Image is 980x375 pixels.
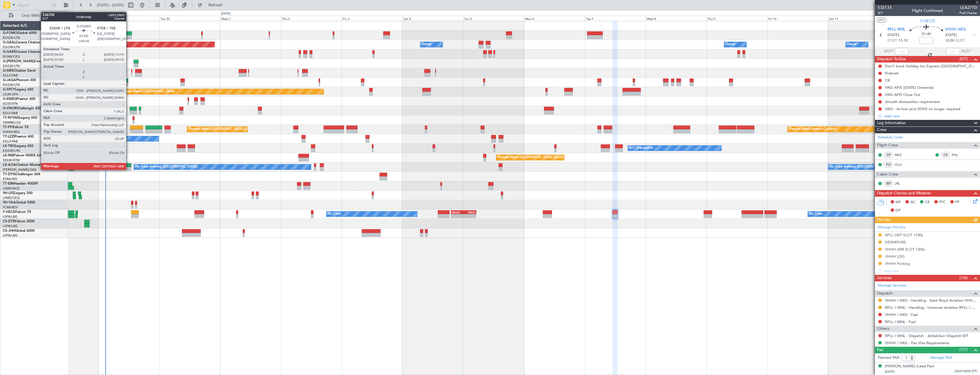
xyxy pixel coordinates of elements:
div: Sun 28 [38,16,99,21]
a: PHL [952,152,965,158]
a: VHHH/HKG [3,130,20,134]
a: 9H-YAAGlobal 5000 [3,201,35,204]
a: T7-DYNChallenger 604 [3,173,40,176]
span: G-SPCY [3,88,15,91]
a: CS-DTRFalcon 2000 [3,220,35,223]
label: Planned PAX [878,355,899,361]
input: Airport [17,1,50,9]
div: Mon 6 [524,16,585,21]
div: Planned Maint [GEOGRAPHIC_DATA] [120,87,175,96]
div: - [451,214,463,218]
div: [DATE] [221,11,231,16]
span: T7-EMI [3,182,14,186]
div: Mon 29 [99,16,159,21]
a: EVRA/RIX [3,177,17,181]
a: T7-N1960Legacy 650 [3,116,37,120]
a: G-ENRGPraetor 600 [3,97,35,101]
a: EGNR/CEG [3,55,20,59]
div: Planned Maint Geneva (Cointrin) [789,125,836,134]
span: Pref Charter [959,11,977,15]
span: T7-FFI [3,126,13,129]
span: FFC [939,199,946,205]
div: Prebrief [885,71,898,76]
span: 9H-LPZ [3,191,14,195]
span: 01:40 [922,31,931,37]
a: LFMN/NCE [3,186,20,191]
a: RPLL / MNL - Fuel [885,319,916,324]
span: G-GAAL [3,41,16,44]
span: (1/1) [959,346,968,352]
a: EGLF/FAB [3,111,18,115]
span: AC [910,199,915,205]
div: Planned Maint [GEOGRAPHIC_DATA] ([GEOGRAPHIC_DATA]) [188,125,278,134]
span: ALDT [961,49,971,54]
a: EGSS/STN [3,102,18,106]
a: OLG [895,162,907,167]
span: MF [895,199,901,205]
div: Flight Confirmed [912,8,943,14]
button: UTC [876,17,886,23]
span: 12:50 [945,38,954,44]
a: LFMD/CEQ [3,196,19,200]
span: Others [877,326,889,332]
div: [PERSON_NAME] (Lead Pax) [885,364,934,369]
span: CS-JHH [3,229,15,233]
span: Crew [877,127,887,133]
button: Refresh [195,1,229,10]
a: EGGW/LTN [3,149,20,153]
span: LX-AOA [3,163,16,167]
div: Thu 2 [281,16,342,21]
a: F-HECDFalcon 7X [3,210,31,214]
span: G-ENRG [3,97,16,101]
span: T7-DYN [3,173,16,176]
a: EGLF/FAB [3,139,18,144]
div: HKG - Arrival card (ID93) no longer required [885,106,960,111]
a: LFPB/LBG [3,215,18,219]
span: G-[PERSON_NAME] [3,60,35,63]
div: Fri 10 [767,16,828,21]
a: LGAV/ATH [3,92,18,96]
span: Leg Information [877,120,906,126]
div: No Crew Antwerp ([GEOGRAPHIC_DATA]) [135,163,197,171]
div: [DATE] [69,11,79,16]
div: Tue 7 [585,16,646,21]
div: Owner [726,40,735,49]
div: Owner [422,40,431,49]
div: Add new [884,114,977,118]
span: Dispatch [877,290,893,297]
span: RPLL MNL [887,27,905,33]
div: HKG APIS ([DATE] Onwards) [885,85,934,90]
div: No Crew [809,210,822,218]
span: LX-INB [3,154,14,157]
span: CR [925,199,930,205]
div: No Crew Antwerp ([GEOGRAPHIC_DATA]) [830,163,891,171]
span: Only With Activity [15,14,60,18]
span: Dispatch Checks and Weather [877,190,931,197]
span: CS-DTR [3,220,15,223]
span: G-GARE [3,50,16,54]
a: T7-LZZIPraetor 600 [3,135,34,138]
span: ETOT [887,38,897,44]
a: G-GARECessna Citation XLS+ [3,50,50,54]
div: Thu 9 [706,16,767,21]
div: - [463,214,475,218]
a: G-SIRSCitation Excel [3,69,36,72]
a: EGGW/LTN [3,64,20,68]
div: A/C Unavailable [629,144,653,152]
a: VHHH / HKG - Handling - Saint Royal Aviation VHHH / HKG [885,298,977,303]
div: CS [941,152,950,158]
div: Wed 1 [220,16,281,21]
a: RPLL / MNL - Handling - Universal Aviation RPLL / MNL [885,305,977,310]
div: ISP [884,180,893,187]
div: HKG APIS Close Out [885,92,920,97]
span: T7-N1960 [3,116,19,120]
span: Services [877,275,892,281]
div: HEGN [451,211,463,214]
div: WSSL [463,211,475,214]
span: Dispatch To-Dos [877,56,906,62]
span: G-FOMO [3,31,17,35]
a: LFPB/LBG [3,233,18,238]
span: FP [955,199,959,205]
span: Pax [877,347,883,353]
a: G-SPCYLegacy 650 [3,88,33,91]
